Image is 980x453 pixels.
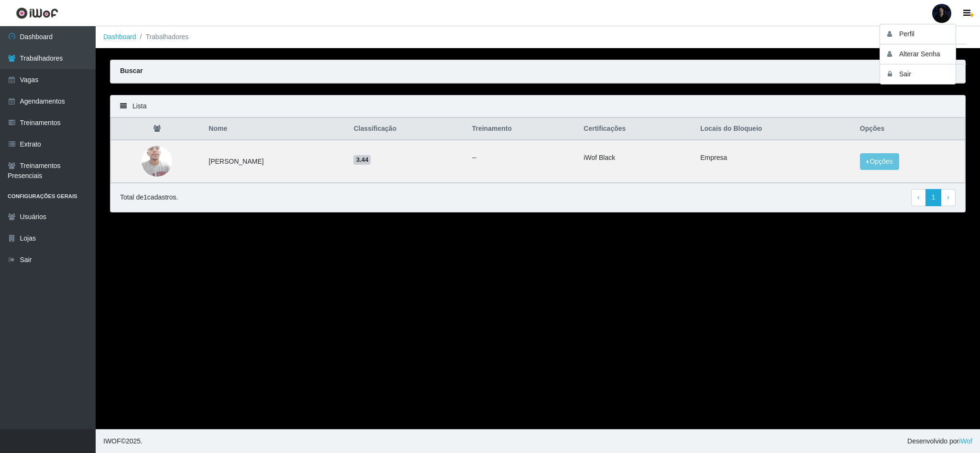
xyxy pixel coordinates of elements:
[353,155,371,165] span: 3.44
[142,141,172,181] img: 1741743708537.jpeg
[472,153,573,163] ul: --
[584,153,689,163] li: iWof Black
[947,193,949,201] span: ›
[120,192,178,202] p: Total de 1 cadastros.
[110,95,965,117] div: Lista
[103,437,121,445] span: IWOF
[16,7,58,19] img: CoreUI Logo
[96,26,980,48] nav: breadcrumb
[941,189,956,206] a: Next
[880,24,966,44] button: Perfil
[917,193,920,201] span: ‹
[880,44,966,64] button: Alterar Senha
[578,118,694,140] th: Certificações
[466,118,578,140] th: Treinamento
[120,67,143,74] strong: Buscar
[925,189,942,206] a: 1
[959,437,972,445] a: iWof
[203,118,348,140] th: Nome
[136,32,189,42] li: Trabalhadores
[203,140,348,183] td: [PERSON_NAME]
[911,189,956,206] nav: pagination
[103,33,136,41] a: Dashboard
[700,153,848,163] li: Empresa
[860,153,899,170] button: Opções
[907,436,972,446] span: Desenvolvido por
[911,189,926,206] a: Previous
[880,64,966,84] button: Sair
[348,118,466,140] th: Classificação
[103,436,143,446] span: © 2025 .
[854,118,965,140] th: Opções
[694,118,854,140] th: Locais do Bloqueio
